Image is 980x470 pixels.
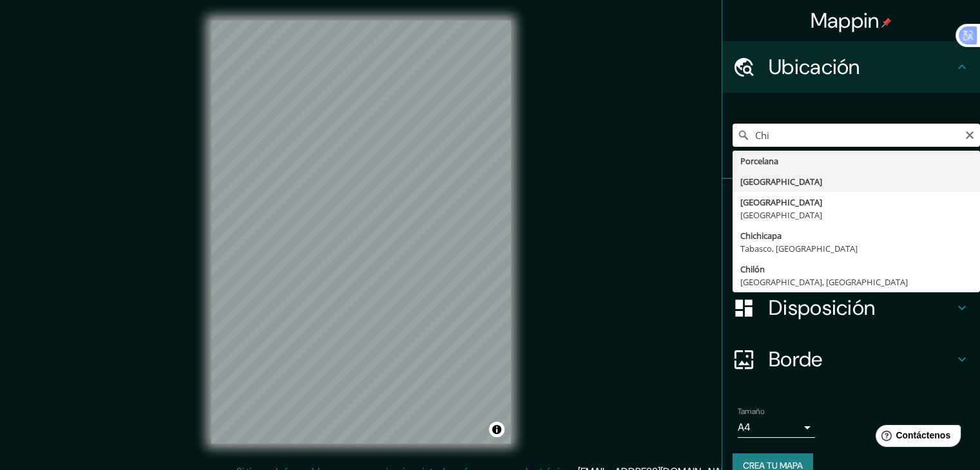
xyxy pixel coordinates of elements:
font: Porcelana [740,155,778,167]
font: [GEOGRAPHIC_DATA] [740,176,822,187]
div: Patas [722,179,980,230]
iframe: Lanzador de widgets de ayuda [865,420,966,456]
font: Mappin [811,7,879,34]
img: pin-icon.png [881,17,892,28]
canvas: Mapa [211,21,511,444]
font: Ubicación [769,53,860,80]
font: Tamaño [738,406,764,417]
button: Activar o desactivar atribución [489,422,504,437]
div: A4 [738,417,815,438]
font: Borde [769,346,823,373]
button: Claro [965,128,975,140]
font: Chichicapa [740,230,782,241]
font: [GEOGRAPHIC_DATA] [740,196,822,208]
font: [GEOGRAPHIC_DATA], [GEOGRAPHIC_DATA] [740,276,908,288]
div: Estilo [722,230,980,282]
font: Disposición [769,294,875,321]
font: [GEOGRAPHIC_DATA] [740,209,822,221]
div: Disposición [722,282,980,334]
div: Borde [722,334,980,385]
font: A4 [738,420,751,434]
div: Ubicación [722,41,980,93]
font: Tabasco, [GEOGRAPHIC_DATA] [740,243,858,254]
font: Chilón [740,263,765,275]
input: Elige tu ciudad o zona [733,124,980,147]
